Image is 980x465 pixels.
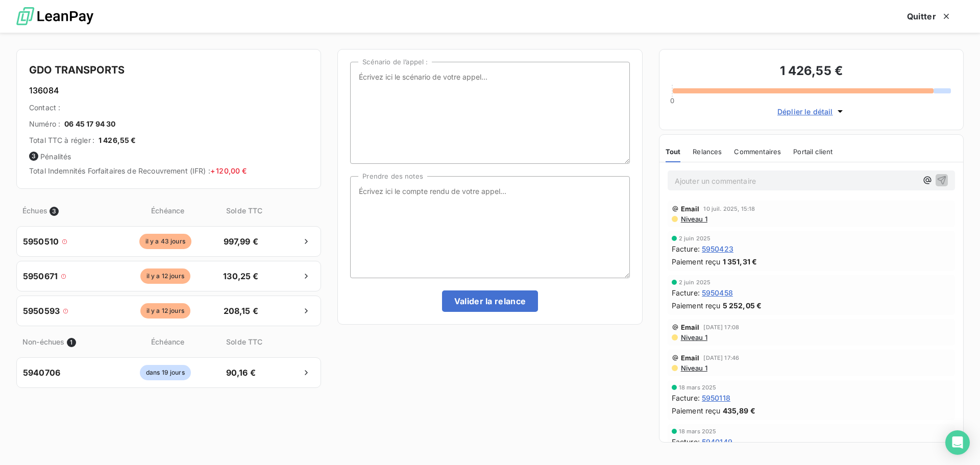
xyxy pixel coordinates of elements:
span: 18 mars 2025 [679,428,717,434]
span: 1 351,31 € [723,256,757,267]
span: Non-échues [22,336,65,347]
span: 435,89 € [723,405,755,416]
span: [DATE] 17:46 [703,355,739,361]
span: Facture : [672,287,700,298]
img: logo LeanPay [16,3,93,31]
span: Paiement reçu [672,300,721,311]
span: 3 [29,152,38,161]
span: Échéance [120,205,215,216]
span: 5950593 [23,305,60,317]
button: Déplier le détail [774,106,848,117]
span: Facture : [672,243,700,254]
span: Paiement reçu [672,256,721,267]
span: 5950423 [702,243,733,254]
span: il y a 12 jours [140,303,190,319]
span: 0 [670,96,674,105]
span: Déplier le détail [777,106,833,117]
span: 997,99 € [214,235,267,248]
span: 2 juin 2025 [679,279,711,285]
span: Portail client [793,148,832,156]
span: 10 juil. 2025, 15:18 [703,206,755,212]
span: 130,25 € [214,270,267,282]
span: 3 [50,207,59,216]
span: Contact : [29,103,60,113]
span: 5940149 [702,436,732,447]
h4: GDO TRANSPORTS [29,62,308,78]
button: Quitter [895,6,964,27]
span: Facture : [672,436,700,447]
span: Tout [666,148,681,156]
h6: 136084 [29,84,308,96]
span: Email [681,205,700,213]
span: Niveau 1 [680,333,707,341]
span: il y a 12 jours [140,268,190,284]
h3: 1 426,55 € [672,62,951,82]
span: Facture : [672,393,700,403]
span: 18 mars 2025 [679,384,717,390]
div: Open Intercom Messenger [945,430,970,455]
span: 5 252,05 € [723,300,762,311]
span: Solde TTC [217,205,271,216]
span: Échues [22,205,47,216]
span: 90,16 € [214,366,267,379]
span: 5950118 [702,393,730,403]
span: Solde TTC [217,336,271,347]
span: Numéro : [29,119,60,129]
span: 1 426,55 € [99,135,136,145]
span: Email [681,354,700,362]
span: Total TTC à régler : [29,135,94,145]
span: Échéance [120,336,215,347]
span: [DATE] 17:08 [703,324,739,330]
span: il y a 43 jours [139,234,191,249]
span: dans 19 jours [140,365,191,380]
span: + 120,00 € [210,166,247,175]
span: Relances [693,148,722,156]
span: 208,15 € [214,305,267,317]
span: 5940706 [23,366,60,379]
span: 5950671 [23,270,58,282]
span: Total Indemnités Forfaitaires de Recouvrement (IFR) : [29,166,247,175]
span: Pénalités [29,152,308,162]
span: Niveau 1 [680,364,707,372]
span: Email [681,323,700,331]
span: Niveau 1 [680,215,707,223]
span: 06 45 17 94 30 [64,119,115,129]
button: Valider la relance [442,290,538,312]
span: Commentaires [734,148,781,156]
span: Paiement reçu [672,405,721,416]
span: 5950458 [702,287,733,298]
span: 1 [67,338,76,347]
span: 2 juin 2025 [679,235,711,241]
span: 5950510 [23,235,59,248]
